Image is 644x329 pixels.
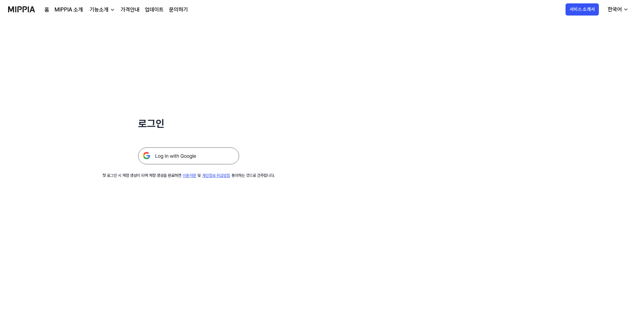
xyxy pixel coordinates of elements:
button: 한국어 [602,3,633,16]
button: 서비스 소개서 [566,3,599,16]
a: 이용약관 [183,173,196,178]
div: 첫 로그인 시 계정 생성이 되며 계정 생성을 완료하면 및 동의하는 것으로 간주합니다. [102,172,275,179]
a: 개인정보 취급방침 [202,173,230,178]
a: 홈 [44,6,49,14]
div: 기능소개 [88,6,110,14]
a: 문의하기 [169,6,188,14]
img: down [110,7,115,12]
a: 업데이트 [145,6,164,14]
h1: 로그인 [138,116,239,131]
a: MIPPIA 소개 [55,6,83,14]
a: 가격안내 [121,6,139,14]
div: 한국어 [606,5,623,13]
img: 구글 로그인 버튼 [138,147,239,164]
button: 기능소개 [88,6,115,14]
